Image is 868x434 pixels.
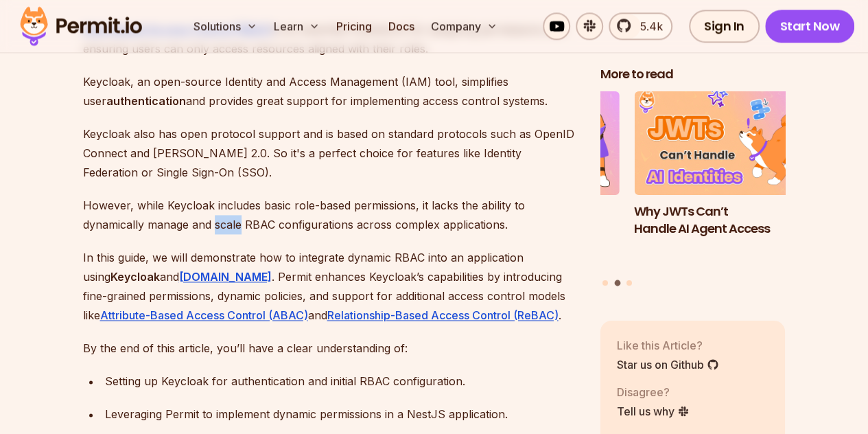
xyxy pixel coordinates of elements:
button: Go to slide 1 [602,280,608,286]
p: Like this Article? [617,337,719,354]
span: 5.4k [632,18,663,34]
strong: authentication [106,94,186,108]
div: Posts [600,91,786,288]
a: Tell us why [617,403,690,420]
li: 2 of 3 [634,91,819,272]
button: Company [425,12,503,40]
a: Star us on Github [617,356,719,373]
h3: Why JWTs Can’t Handle AI Agent Access [634,203,819,238]
button: Learn [268,12,325,40]
button: Solutions [188,12,263,40]
button: Go to slide 3 [626,280,632,286]
p: By the end of this article, you’ll have a clear understanding of: [83,339,578,358]
p: Keycloak, an open-source Identity and Access Management (IAM) tool, simplifies user and provides ... [83,72,578,111]
a: Sign In [689,10,760,43]
div: Leveraging Permit to implement dynamic permissions in a NestJS application. [105,404,578,424]
p: Keycloak also has open protocol support and is based on standard protocols such as OpenID Connect... [83,124,578,182]
img: Why JWTs Can’t Handle AI Agent Access [634,91,819,196]
button: Go to slide 2 [614,280,620,286]
strong: Keycloak [110,270,160,284]
a: Docs [383,12,420,40]
p: In this guide, we will demonstrate how to integrate dynamic RBAC into an application using and . ... [83,248,578,325]
a: Relationship-Based Access Control (ReBAC) [327,308,559,322]
li: 1 of 3 [434,91,620,272]
h2: More to read [600,66,786,83]
h3: The Ultimate Guide to MCP Auth: Identity, Consent, and Agent Security [434,203,620,254]
a: 5.4k [609,12,672,40]
a: Start Now [765,10,855,43]
div: Setting up Keycloak for authentication and initial RBAC configuration. [105,372,578,391]
a: Why JWTs Can’t Handle AI Agent AccessWhy JWTs Can’t Handle AI Agent Access [634,91,819,272]
a: [DOMAIN_NAME] [179,270,272,284]
p: However, while Keycloak includes basic role-based permissions, it lacks the ability to dynamicall... [83,196,578,234]
a: Attribute-Based Access Control (ABAC) [100,308,308,322]
img: Permit logo [14,3,148,49]
a: Pricing [331,12,377,40]
p: Disagree? [617,384,690,400]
